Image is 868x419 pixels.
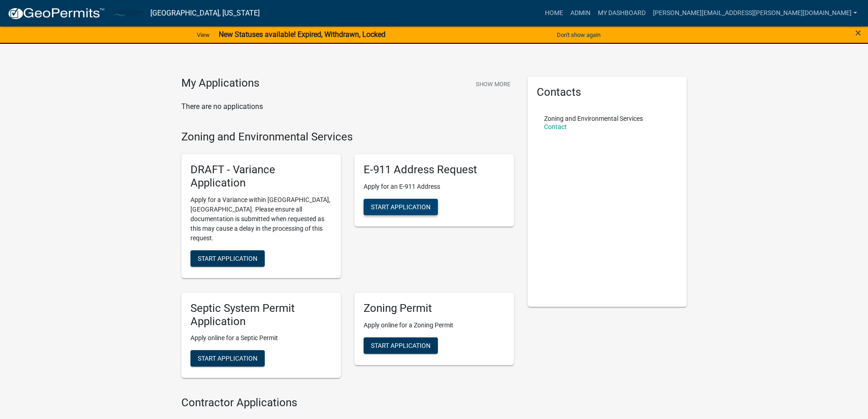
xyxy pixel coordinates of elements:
[537,86,678,99] h5: Contacts
[190,302,332,328] h5: Septic System Permit Application
[190,163,332,190] h5: DRAFT - Variance Application
[112,7,143,19] img: Carlton County, Minnesota
[594,5,649,22] a: My Dashboard
[855,27,861,38] button: Close
[364,163,505,176] h5: E-911 Address Request
[181,101,514,112] p: There are no applications
[544,115,643,122] p: Zoning and Environmental Services
[855,26,861,39] span: ×
[198,254,257,262] span: Start Application
[150,5,260,21] a: [GEOGRAPHIC_DATA], [US_STATE]
[190,250,265,267] button: Start Application
[364,337,438,354] button: Start Application
[544,123,567,130] a: Contact
[193,27,213,42] a: View
[364,302,505,315] h5: Zoning Permit
[190,350,265,367] button: Start Application
[364,182,505,191] p: Apply for an E-911 Address
[190,333,332,343] p: Apply online for a Septic Permit
[190,195,332,243] p: Apply for a Variance within [GEOGRAPHIC_DATA], [GEOGRAPHIC_DATA]. Please ensure all documentation...
[181,77,259,90] h4: My Applications
[181,130,514,144] h4: Zoning and Environmental Services
[649,5,861,22] a: [PERSON_NAME][EMAIL_ADDRESS][PERSON_NAME][DOMAIN_NAME]
[371,203,431,211] span: Start Application
[364,321,505,330] p: Apply online for a Zoning Permit
[371,341,431,349] span: Start Application
[553,27,604,42] button: Don't show again
[198,355,257,362] span: Start Application
[567,5,594,22] a: Admin
[364,199,438,215] button: Start Application
[541,5,567,22] a: Home
[181,396,514,409] h4: Contractor Applications
[472,77,514,92] button: Show More
[219,30,385,39] strong: New Statuses available! Expired, Withdrawn, Locked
